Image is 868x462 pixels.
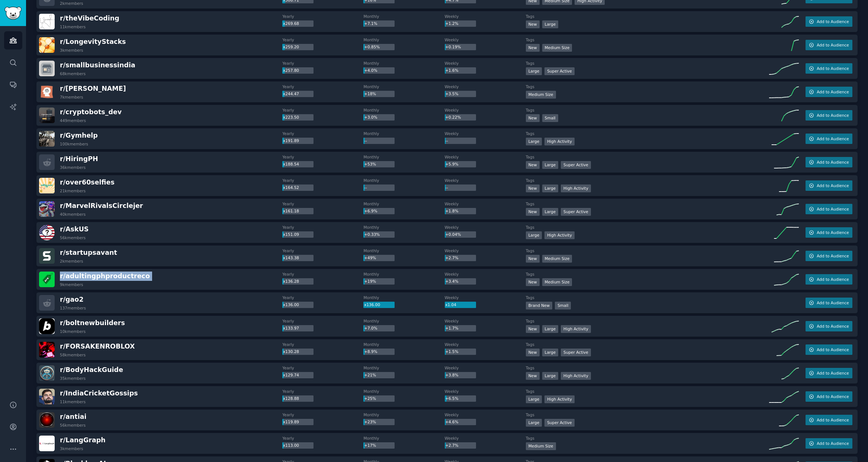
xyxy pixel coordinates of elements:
[363,225,444,230] dt: Monthly
[39,272,55,287] img: adultingphproductreco
[542,325,559,333] div: Large
[39,108,55,123] img: cryptobots_dev
[817,324,849,329] span: Add to Audience
[817,347,849,352] span: Add to Audience
[363,154,444,160] dt: Monthly
[283,256,299,260] span: x143.38
[364,92,376,96] span: +18%
[283,92,299,96] span: x244.47
[806,251,852,261] button: Add to Audience
[60,179,115,186] span: r/ over60selfies
[282,14,363,19] dt: Yearly
[60,446,83,451] div: 3k members
[60,366,123,373] span: r/ BodyHackGuide
[39,436,55,451] img: LangGraph
[364,21,377,26] span: +7.1%
[526,442,556,450] div: Medium Size
[39,84,55,100] img: claude
[445,389,526,394] dt: Weekly
[806,180,852,191] button: Add to Audience
[39,342,55,357] img: FORSAKENROBLOX
[526,14,769,19] dt: Tags
[526,208,540,216] div: New
[364,420,376,424] span: +23%
[282,272,363,277] dt: Yearly
[60,376,86,381] div: 35k members
[60,94,83,100] div: 7k members
[817,441,849,446] span: Add to Audience
[364,373,376,377] span: +21%
[363,365,444,370] dt: Monthly
[60,71,86,76] div: 68k members
[817,370,849,376] span: Add to Audience
[364,162,376,166] span: +53%
[282,389,363,394] dt: Yearly
[817,113,849,118] span: Add to Audience
[60,343,135,350] span: r/ FORSAKENROBLOX
[555,302,571,309] div: Small
[445,178,526,183] dt: Weekly
[561,185,591,192] div: High Activity
[445,185,448,190] span: --
[39,248,55,264] img: startupsavant
[445,225,526,230] dt: Weekly
[526,325,540,333] div: New
[806,274,852,285] button: Add to Audience
[806,298,852,308] button: Add to Audience
[363,389,444,394] dt: Monthly
[544,419,575,427] div: Super Active
[526,108,769,113] dt: Tags
[526,20,540,28] div: New
[806,16,852,27] button: Add to Audience
[282,412,363,417] dt: Yearly
[544,231,575,239] div: High Activity
[817,300,849,305] span: Add to Audience
[39,131,55,147] img: Gymhelp
[363,412,444,417] dt: Monthly
[806,368,852,378] button: Add to Audience
[364,232,380,237] span: +0.33%
[445,272,526,277] dt: Weekly
[526,37,769,42] dt: Tags
[363,178,444,183] dt: Monthly
[363,37,444,42] dt: Monthly
[445,45,461,49] span: +0.19%
[60,329,86,334] div: 10k members
[526,395,542,403] div: Large
[526,91,556,99] div: Medium Size
[817,230,849,235] span: Add to Audience
[542,161,559,169] div: Large
[39,37,55,53] img: LongevityStacks
[283,326,299,330] span: x133.97
[445,318,526,324] dt: Weekly
[445,162,458,166] span: +5.9%
[39,318,55,334] img: boltnewbuilders
[544,67,575,75] div: Super Active
[561,372,591,380] div: High Activity
[4,7,22,20] img: GummySearch logo
[817,89,849,94] span: Add to Audience
[526,154,769,160] dt: Tags
[817,394,849,399] span: Add to Audience
[445,295,526,300] dt: Weekly
[283,373,299,377] span: x129.74
[526,419,542,427] div: Large
[60,61,135,69] span: r/ smallbusinessindia
[445,154,526,160] dt: Weekly
[364,45,380,49] span: +0.85%
[60,108,122,116] span: r/ cryptobots_dev
[283,185,299,190] span: x164.52
[817,277,849,282] span: Add to Audience
[60,1,83,6] div: 2k members
[445,232,461,237] span: +0.04%
[445,342,526,347] dt: Weekly
[364,68,377,73] span: +4.0%
[282,84,363,89] dt: Yearly
[39,412,55,428] img: antiai
[364,326,377,330] span: +7.0%
[283,138,299,143] span: x191.89
[282,108,363,113] dt: Yearly
[282,61,363,66] dt: Yearly
[364,349,377,354] span: +8.9%
[283,115,299,119] span: x223.50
